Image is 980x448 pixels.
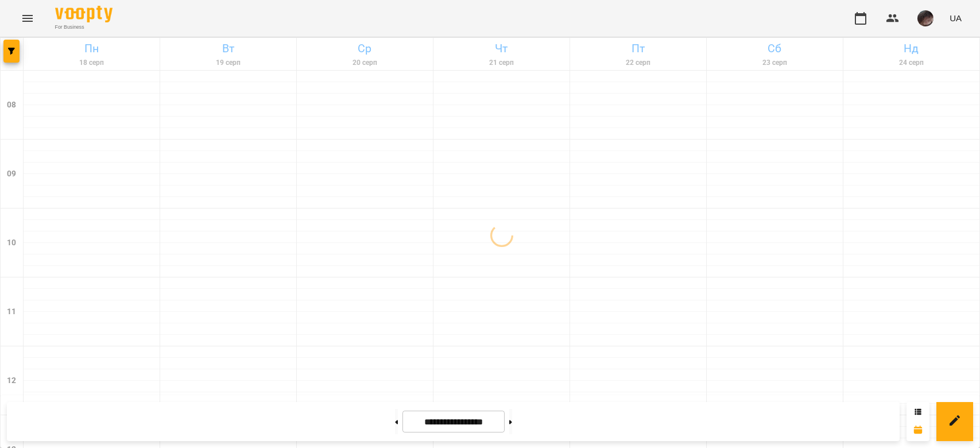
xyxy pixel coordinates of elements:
[55,6,113,22] img: Voopty Logo
[845,57,978,68] h6: 24 серп
[299,40,431,57] h6: Ср
[7,168,16,180] h6: 09
[435,40,568,57] h6: Чт
[950,12,962,24] span: UA
[7,374,16,387] h6: 12
[7,99,16,111] h6: 08
[14,5,41,32] button: Menu
[162,57,295,68] h6: 19 серп
[299,57,431,68] h6: 20 серп
[7,306,16,318] h6: 11
[55,24,113,31] span: For Business
[25,57,158,68] h6: 18 серп
[25,40,158,57] h6: Пн
[845,40,978,57] h6: Нд
[708,40,841,57] h6: Сб
[162,40,295,57] h6: Вт
[708,57,841,68] h6: 23 серп
[435,57,568,68] h6: 21 серп
[7,237,16,249] h6: 10
[572,40,704,57] h6: Пт
[917,10,933,26] img: 297f12a5ee7ab206987b53a38ee76f7e.jpg
[945,7,966,29] button: UA
[572,57,704,68] h6: 22 серп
